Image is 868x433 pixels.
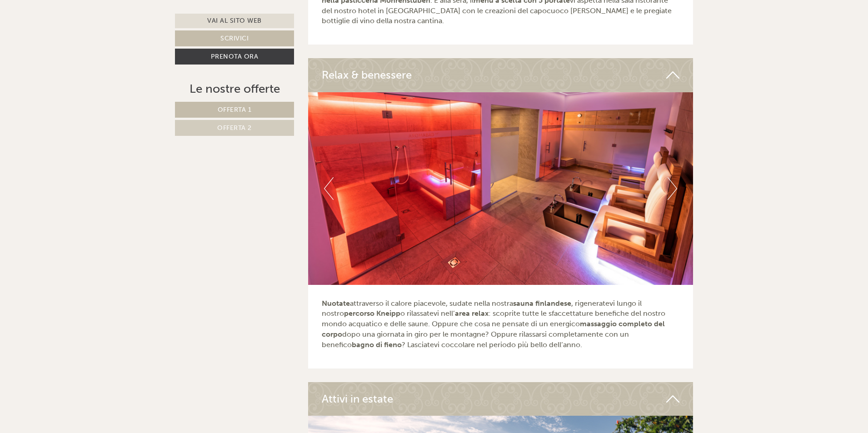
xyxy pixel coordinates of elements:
small: 09:07 [14,44,143,50]
a: Vai al sito web [175,14,294,28]
strong: sauna finlandese [513,299,571,308]
button: Previous [324,177,334,200]
p: attraverso il calore piacevole, sudate nella nostra , rigeneratevi lungo il nostro o rilassatevi ... [322,299,680,350]
a: Scrivici [175,30,294,46]
div: Relax & benessere [308,58,693,92]
strong: bagno di fieno [352,340,402,349]
strong: Nuotate [322,299,350,308]
button: Next [668,177,677,200]
div: Attivi in estate [308,382,693,416]
strong: area relax [455,309,489,318]
div: Hotel [GEOGRAPHIC_DATA] [14,26,143,34]
div: [DATE] [163,7,196,22]
span: Offerta 1 [218,106,252,114]
div: Buon giorno, come possiamo aiutarla? [7,25,148,52]
div: Le nostre offerte [175,80,294,97]
a: Prenota ora [175,49,294,65]
strong: percorso Kneipp [344,309,400,318]
button: Invia [312,239,359,255]
span: Offerta 2 [217,124,252,132]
